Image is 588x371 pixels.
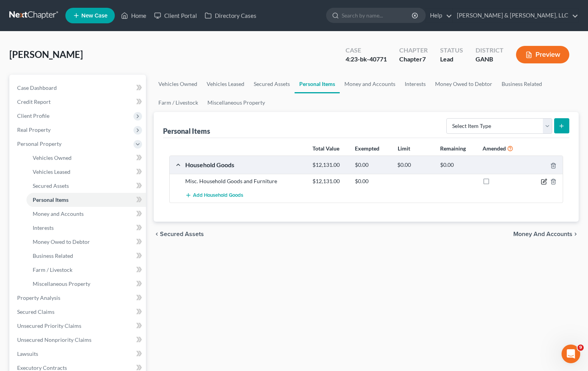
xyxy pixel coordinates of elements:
[440,55,463,64] div: Lead
[11,333,146,347] a: Unsecured Nonpriority Claims
[393,161,436,169] div: $0.00
[26,277,146,291] a: Miscellaneous Property
[150,9,201,23] a: Client Portal
[26,249,146,263] a: Business Related
[312,145,339,152] strong: Total Value
[81,13,107,19] span: New Case
[154,231,160,237] i: chevron_left
[17,140,61,147] span: Personal Property
[513,231,572,237] span: Money and Accounts
[154,231,204,237] button: chevron_left Secured Assets
[351,177,393,185] div: $0.00
[26,151,146,165] a: Vehicles Owned
[203,93,270,112] a: Miscellaneous Property
[400,75,430,93] a: Interests
[476,55,504,64] div: GANB
[249,75,295,93] a: Secured Assets
[17,98,51,105] span: Credit Report
[9,49,83,60] span: [PERSON_NAME]
[33,182,69,189] span: Secured Assets
[185,188,243,203] button: Add Household Goods
[163,126,210,136] div: Personal Items
[201,9,260,23] a: Directory Cases
[33,266,72,273] span: Farm / Livestock
[17,84,57,91] span: Case Dashboard
[202,75,249,93] a: Vehicles Leased
[497,75,547,93] a: Business Related
[11,319,146,333] a: Unsecured Priority Claims
[33,252,73,259] span: Business Related
[398,145,410,152] strong: Limit
[26,179,146,193] a: Secured Assets
[309,177,351,185] div: $12,131.00
[351,161,393,169] div: $0.00
[440,46,463,55] div: Status
[513,231,579,237] button: Money and Accounts chevron_right
[33,210,84,217] span: Money and Accounts
[33,196,68,203] span: Personal Items
[342,8,413,23] input: Search by name...
[11,305,146,319] a: Secured Claims
[11,81,146,95] a: Case Dashboard
[483,145,506,152] strong: Amended
[562,345,580,363] iframe: Intercom live chat
[154,75,202,93] a: Vehicles Owned
[193,192,243,199] span: Add Household Goods
[430,75,497,93] a: Money Owed to Debtor
[440,145,466,152] strong: Remaining
[33,238,90,245] span: Money Owed to Debtor
[26,207,146,221] a: Money and Accounts
[17,336,91,343] span: Unsecured Nonpriority Claims
[26,165,146,179] a: Vehicles Leased
[476,46,504,55] div: District
[154,93,203,112] a: Farm / Livestock
[33,154,72,161] span: Vehicles Owned
[11,95,146,109] a: Credit Report
[340,75,400,93] a: Money and Accounts
[572,231,579,237] i: chevron_right
[17,294,60,301] span: Property Analysis
[453,9,578,23] a: [PERSON_NAME] & [PERSON_NAME], LLC
[17,350,38,357] span: Lawsuits
[346,46,387,55] div: Case
[422,55,426,63] span: 7
[355,145,379,152] strong: Exempted
[26,235,146,249] a: Money Owed to Debtor
[160,231,204,237] span: Secured Assets
[426,9,452,23] a: Help
[17,126,51,133] span: Real Property
[11,347,146,361] a: Lawsuits
[33,168,70,175] span: Vehicles Leased
[17,322,81,329] span: Unsecured Priority Claims
[33,280,90,287] span: Miscellaneous Property
[577,345,584,351] span: 9
[309,161,351,169] div: $12,131.00
[17,308,54,315] span: Secured Claims
[17,112,49,119] span: Client Profile
[11,291,146,305] a: Property Analysis
[26,193,146,207] a: Personal Items
[26,221,146,235] a: Interests
[17,364,67,371] span: Executory Contracts
[117,9,150,23] a: Home
[399,55,428,64] div: Chapter
[181,161,309,169] div: Household Goods
[295,75,340,93] a: Personal Items
[516,46,569,63] button: Preview
[399,46,428,55] div: Chapter
[346,55,387,64] div: 4:23-bk-40771
[181,177,309,185] div: Misc. Household Goods and Furniture
[436,161,479,169] div: $0.00
[26,263,146,277] a: Farm / Livestock
[33,224,54,231] span: Interests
